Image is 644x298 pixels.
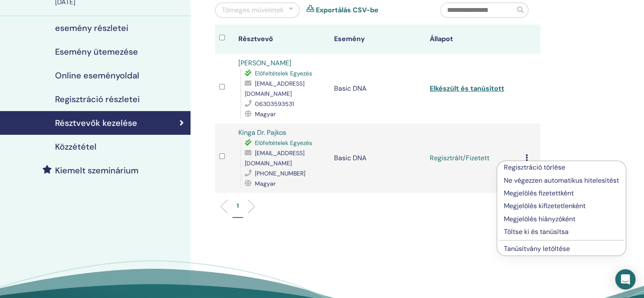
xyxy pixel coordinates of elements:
a: Tanúsítvány letöltése [504,244,570,253]
span: [PHONE_NUMBER] [255,170,305,177]
a: Elkészült és tanúsított [430,84,504,93]
p: Töltse ki és tanúsítsa [504,227,619,237]
div: Tömeges műveletek [222,5,284,15]
span: [EMAIL_ADDRESS][DOMAIN_NAME] [245,80,304,97]
span: Előfeltételek Egyezés [255,139,312,147]
p: Regisztráció törlése [504,162,619,173]
h4: Résztvevők kezelése [55,118,137,128]
span: 06303593531 [255,100,294,108]
th: Esemény [330,25,426,54]
h4: Online eseményoldal [55,70,139,81]
h4: Regisztráció részletei [55,94,140,104]
th: Résztvevő [234,25,330,54]
span: Előfeltételek Egyezés [255,70,312,77]
span: [EMAIL_ADDRESS][DOMAIN_NAME] [245,149,304,167]
div: Open Intercom Messenger [615,269,636,290]
h4: Esemény ütemezése [55,47,138,57]
a: Kinga Dr. Pajkos [238,128,286,137]
th: Állapot [426,25,521,54]
span: Magyar [255,110,276,118]
p: 1 [237,201,239,210]
p: Megjelölés kifizetetlenként [504,201,619,211]
h4: Közzététel [55,142,97,152]
p: Megjelölés hiányzóként [504,214,619,224]
h4: esemény részletei [55,23,128,33]
td: Basic DNA [330,123,426,193]
a: [PERSON_NAME] [238,58,291,67]
td: Basic DNA [330,54,426,123]
h4: Kiemelt szeminárium [55,165,138,175]
p: Ne végezzen automatikus hitelesítést [504,175,619,186]
p: Megjelölés fizetettként [504,188,619,198]
span: Magyar [255,180,276,187]
a: Exportálás CSV-be [316,5,379,15]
